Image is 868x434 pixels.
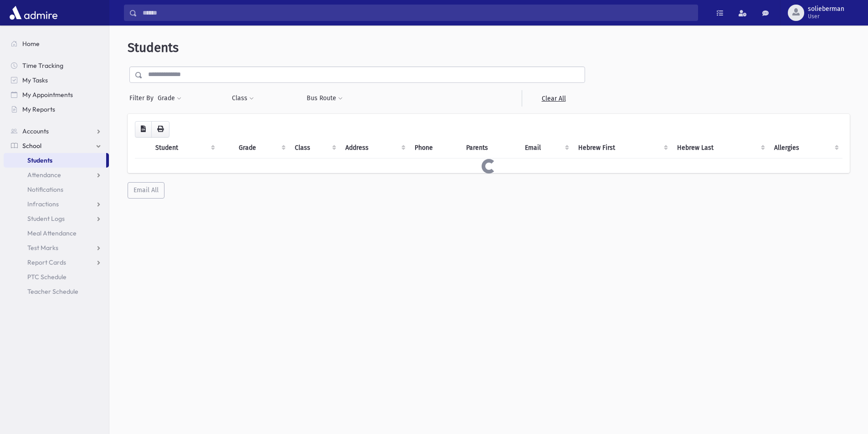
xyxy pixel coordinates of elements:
button: Print [151,121,169,138]
a: Accounts [4,124,109,138]
a: My Reports [4,102,109,117]
span: Accounts [22,127,49,135]
button: Grade [157,90,182,107]
span: Students [128,40,179,55]
th: Email [519,138,573,158]
span: My Reports [22,105,55,113]
th: Hebrew Last [672,138,769,158]
a: Notifications [4,182,109,197]
span: Time Tracking [22,61,63,70]
th: Address [340,138,409,158]
th: Phone [409,138,461,158]
a: Home [4,36,109,51]
img: AdmirePro [7,4,60,22]
span: Students [27,156,52,164]
th: Class [289,138,340,158]
span: Attendance [27,171,61,179]
span: Student Logs [27,214,65,223]
button: Email All [128,182,164,199]
th: Student [150,138,219,158]
span: solieberman [808,5,844,13]
a: Infractions [4,197,109,211]
a: School [4,138,109,153]
a: Clear All [522,90,585,107]
a: My Appointments [4,87,109,102]
th: Grade [233,138,289,158]
a: Test Marks [4,240,109,255]
a: Report Cards [4,255,109,270]
span: PTC Schedule [27,273,67,281]
span: School [22,142,41,150]
input: Search [137,5,698,21]
a: Teacher Schedule [4,284,109,299]
a: Students [4,153,106,168]
span: Filter By [129,93,157,103]
a: PTC Schedule [4,270,109,284]
span: Meal Attendance [27,229,77,237]
span: My Appointments [22,91,73,99]
span: User [808,13,844,20]
a: Student Logs [4,211,109,226]
a: My Tasks [4,73,109,87]
span: My Tasks [22,76,48,84]
span: Report Cards [27,258,66,266]
span: Home [22,40,40,48]
a: Meal Attendance [4,226,109,240]
a: Attendance [4,168,109,182]
th: Allergies [769,138,842,158]
a: Time Tracking [4,58,109,73]
th: Hebrew First [573,138,671,158]
span: Teacher Schedule [27,287,78,296]
button: CSV [135,121,152,138]
span: Notifications [27,185,63,194]
span: Infractions [27,200,59,208]
span: Test Marks [27,244,58,252]
th: Parents [461,138,519,158]
button: Class [231,90,254,107]
button: Bus Route [306,90,343,107]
